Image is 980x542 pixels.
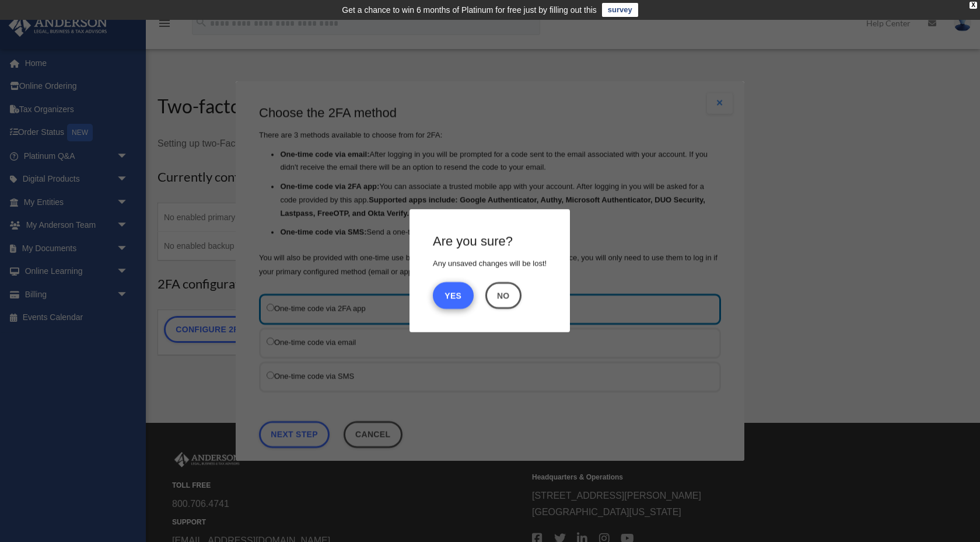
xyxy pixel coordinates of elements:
div: Get a chance to win 6 months of Platinum for free just by filling out this [342,3,597,17]
h4: Are you sure? [433,233,513,251]
p: Any unsaved changes will be lost! [433,256,547,270]
a: survey [602,3,638,17]
div: close [970,2,977,9]
button: Close this dialog window and the wizard [433,282,474,309]
button: Close this dialog window [485,282,521,309]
